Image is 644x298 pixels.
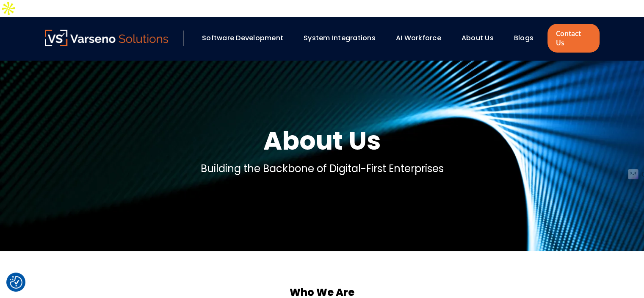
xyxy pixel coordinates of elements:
img: Revisit consent button [10,276,22,289]
a: System Integrations [304,33,376,43]
a: AI Workforce [396,33,441,43]
a: Software Development [202,33,283,43]
div: AI Workforce [392,31,453,45]
h1: About Us [263,124,381,158]
a: About Us [462,33,494,43]
a: Blogs [514,33,533,43]
a: Contact Us [547,24,599,53]
div: Software Development [198,31,295,45]
a: Varseno Solutions – Product Engineering & IT Services [45,30,169,47]
div: System Integrations [299,31,387,45]
button: Cookie Settings [10,276,22,289]
img: Varseno Solutions – Product Engineering & IT Services [45,30,169,46]
div: About Us [457,31,506,45]
div: Blogs [510,31,545,45]
p: Building the Backbone of Digital-First Enterprises [201,161,444,176]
